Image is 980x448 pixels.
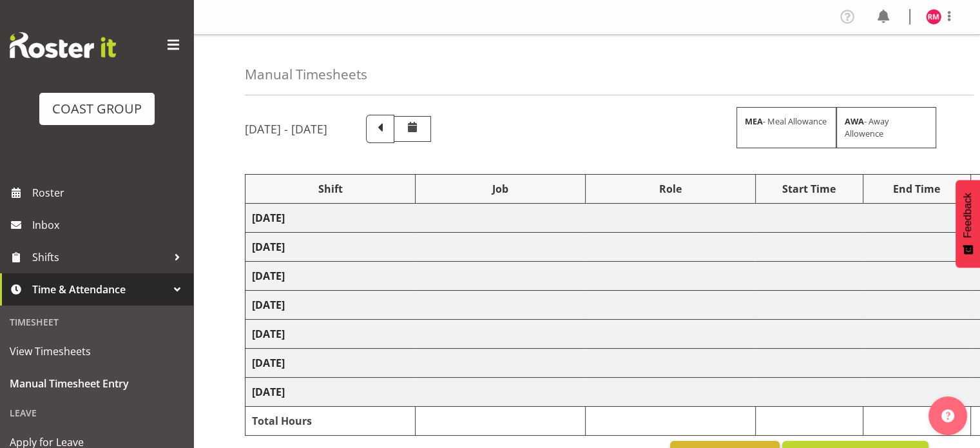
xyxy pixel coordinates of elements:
span: Inbox [32,215,187,235]
div: Timesheet [3,309,190,335]
a: Manual Timesheet Entry [3,367,190,400]
h4: Manual Timesheets [245,67,367,82]
div: Role [592,181,749,197]
span: Roster [32,183,187,202]
img: robert-micheal-hyde10060.jpg [926,9,941,24]
div: Shift [252,181,408,197]
div: End Time [870,181,964,197]
img: Rosterit website logo [10,32,116,58]
span: View Timesheets [10,342,184,361]
img: help-xxl-2.png [941,409,954,422]
button: Feedback - Show survey [956,180,980,268]
div: Job [422,181,579,197]
a: View Timesheets [3,335,190,367]
div: - Meal Allowance [736,107,836,148]
span: Shifts [32,248,168,267]
h5: [DATE] - [DATE] [245,122,327,136]
span: Time & Attendance [32,280,168,299]
div: Start Time [762,181,856,197]
span: Feedback [962,193,974,238]
strong: AWA [845,115,864,127]
strong: MEA [745,115,763,127]
div: Leave [3,400,190,426]
div: - Away Allowence [836,107,936,148]
div: COAST GROUP [52,99,142,119]
td: Total Hours [245,407,416,436]
span: Manual Timesheet Entry [10,374,184,393]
